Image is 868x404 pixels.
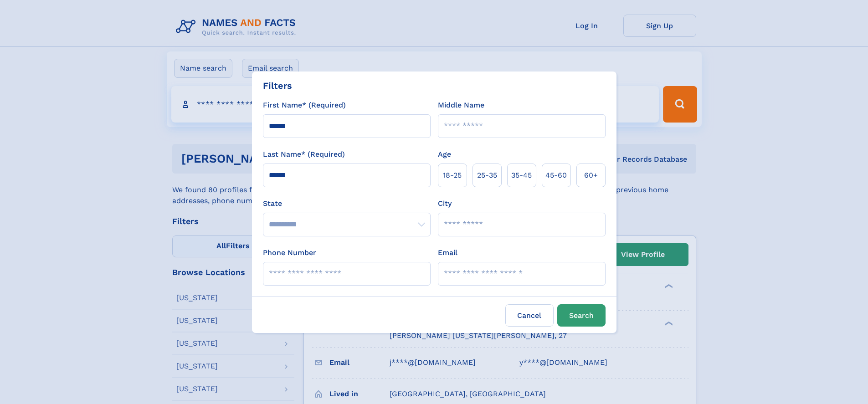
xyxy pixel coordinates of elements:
[263,198,431,209] label: State
[438,100,484,111] label: Middle Name
[263,149,345,160] label: Last Name* (Required)
[557,304,606,327] button: Search
[584,170,598,181] span: 60+
[443,170,462,181] span: 18‑25
[438,149,451,160] label: Age
[477,170,497,181] span: 25‑35
[263,79,292,92] div: Filters
[263,100,346,111] label: First Name* (Required)
[511,170,532,181] span: 35‑45
[438,247,457,258] label: Email
[545,170,567,181] span: 45‑60
[438,198,452,209] label: City
[263,247,316,258] label: Phone Number
[505,304,554,327] label: Cancel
